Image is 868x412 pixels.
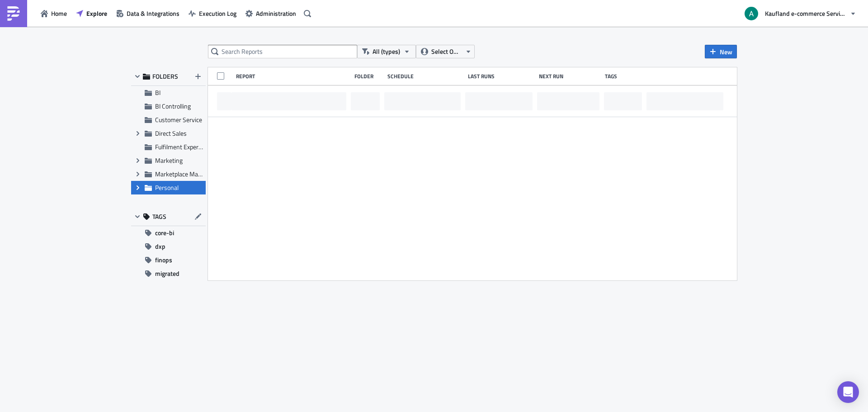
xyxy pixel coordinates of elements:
div: Tags [605,73,643,80]
button: Administration [241,6,301,20]
span: finops [155,253,172,267]
div: Last Runs [468,73,534,80]
span: Personal [155,183,179,192]
span: New [720,47,732,57]
span: core-bi [155,226,174,240]
span: All (types) [373,47,400,57]
span: Home [51,9,67,18]
span: Explore [86,9,107,18]
span: BI Controlling [155,101,191,111]
button: migrated [131,267,206,280]
span: Data & Integrations [127,9,179,18]
button: core-bi [131,226,206,240]
span: Marketplace Management [155,169,226,179]
button: Execution Log [184,6,241,20]
button: New [705,45,737,58]
span: Fulfilment Experience [155,142,212,152]
span: Administration [256,9,296,18]
img: PushMetrics [6,6,21,21]
button: finops [131,253,206,267]
span: FOLDERS [152,72,178,81]
input: Search Reports [208,45,357,58]
span: Customer Service [155,115,202,124]
span: migrated [155,267,179,280]
button: dxp [131,240,206,253]
button: Data & Integrations [112,6,184,20]
span: BI [155,88,160,97]
div: Folder [354,73,383,80]
div: Open Intercom Messenger [837,381,859,403]
span: Direct Sales [155,128,187,138]
button: All (types) [357,45,416,58]
div: Schedule [387,73,463,80]
button: Kaufland e-commerce Services GmbH & Co. KG [739,4,861,24]
span: dxp [155,240,165,253]
button: Home [36,6,71,20]
span: Kaufland e-commerce Services GmbH & Co. KG [765,9,846,18]
button: Select Owner [416,45,475,58]
span: TAGS [152,213,166,221]
div: Report [236,73,350,80]
button: Explore [71,6,112,20]
img: Avatar [744,6,759,21]
span: Execution Log [199,9,236,18]
span: Marketing [155,156,183,165]
span: Select Owner [431,47,462,57]
div: Next Run [539,73,601,80]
